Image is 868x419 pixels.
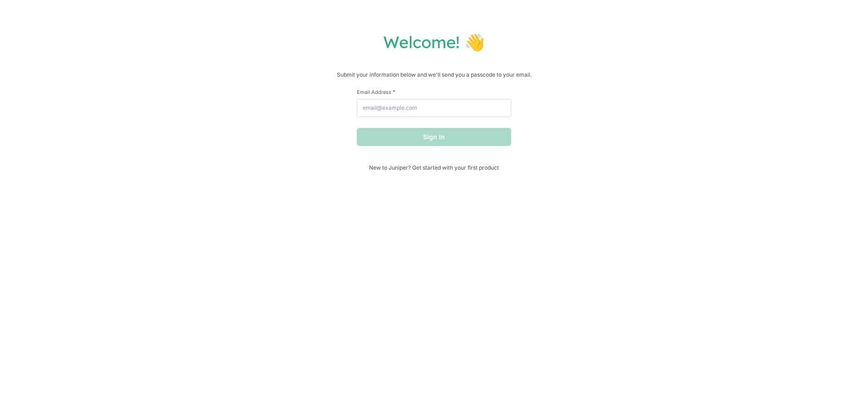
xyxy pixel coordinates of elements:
[357,88,511,95] label: Email Address
[9,32,859,52] h1: Welcome! 👋
[9,70,859,79] p: Submit your information below and we'll send you a passcode to your email.
[357,99,511,117] input: email@example.com
[357,164,511,171] span: New to Juniper? Get started with your first product
[393,88,395,95] span: This field is required.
